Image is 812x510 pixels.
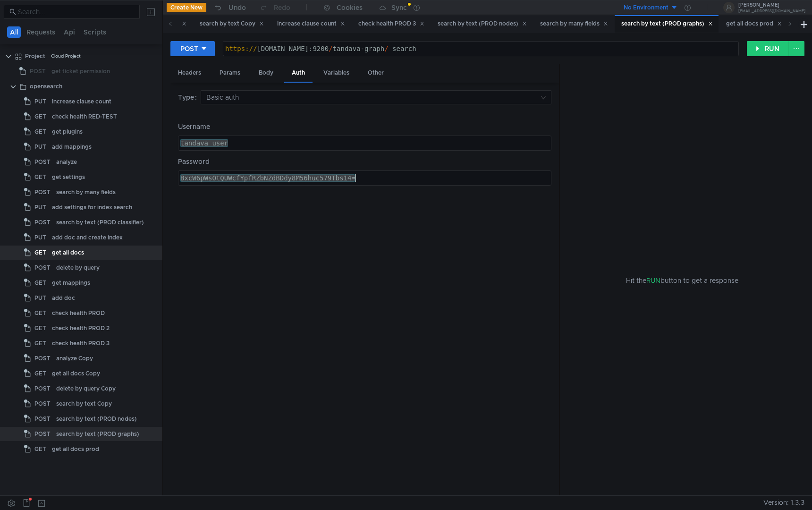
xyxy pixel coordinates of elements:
span: GET [34,306,46,320]
div: add doc and create index [52,230,123,245]
span: GET [34,276,46,290]
span: POST [34,351,51,365]
span: PUT [34,200,46,214]
div: check health PROD 3 [358,19,424,29]
span: POST [30,64,46,78]
span: PUT [34,140,46,154]
span: POST [34,412,51,426]
span: RUN [646,276,660,285]
label: Type [178,90,201,104]
span: GET [34,170,46,184]
div: No Environment [624,3,668,12]
span: POST [34,215,51,229]
div: search by text (PROD nodes) [438,19,527,29]
div: get all docs Copy [52,366,100,381]
div: opensearch [30,79,62,93]
div: delete by query Copy [56,382,116,396]
div: get all docs prod [726,19,782,29]
div: Undo [228,2,246,13]
div: check health PROD [52,306,105,320]
div: Increase clause count [52,94,111,109]
span: GET [34,366,46,381]
span: PUT [34,94,46,109]
span: GET [34,442,46,456]
span: POST [34,261,51,275]
div: Project [25,49,45,63]
div: delete by query [56,261,100,275]
div: Auth [284,64,313,83]
button: RUN [747,41,789,56]
div: add mappings [52,140,92,154]
div: get plugins [52,125,83,139]
span: GET [34,336,46,350]
button: POST [170,41,215,56]
div: search by text Copy [200,19,264,29]
div: search by text (PROD graphs) [621,19,713,29]
div: [EMAIL_ADDRESS][DOMAIN_NAME] [738,9,805,13]
span: POST [34,185,51,199]
div: Cloud Project [51,49,81,63]
span: PUT [34,230,46,245]
span: Version: 1.3.3 [763,496,804,510]
button: Api [61,26,78,38]
div: analyze [56,155,77,169]
button: All [7,26,21,38]
span: POST [34,155,51,169]
div: add settings for index search [52,200,132,214]
div: search by text (PROD graphs) [56,427,139,441]
div: get mappings [52,276,90,290]
div: analyze Copy [56,351,93,365]
span: POST [34,397,51,411]
div: get ticket permission [51,64,110,78]
div: get all docs [52,246,84,260]
div: search by many fields [540,19,608,29]
div: Sync [391,4,407,11]
div: POST [180,43,198,54]
label: Password [178,156,551,167]
div: check health PROD 2 [52,321,110,335]
div: Headers [170,64,209,82]
span: GET [34,246,46,260]
div: Params [212,64,248,82]
div: Body [251,64,281,82]
span: PUT [34,291,46,305]
div: add doc [52,291,75,305]
div: check health RED-TEST [52,110,117,124]
div: Redo [274,2,290,13]
span: Hit the button to get a response [626,275,738,286]
span: GET [34,321,46,335]
input: Search... [18,7,134,17]
div: Increase clause count [277,19,345,29]
span: POST [34,427,51,441]
button: Undo [206,0,253,15]
label: Username [178,121,551,132]
span: POST [34,382,51,396]
div: get settings [52,170,85,184]
button: Requests [24,26,58,38]
span: GET [34,125,46,139]
button: Redo [253,0,297,15]
span: GET [34,110,46,124]
div: search by many fields [56,185,116,199]
div: search by text Copy [56,397,112,411]
div: [PERSON_NAME] [738,3,805,8]
div: search by text (PROD nodes) [56,412,137,426]
div: check health PROD 3 [52,336,110,350]
div: Variables [316,64,357,82]
div: Cookies [337,2,363,13]
button: Scripts [81,26,109,38]
div: get all docs prod [52,442,99,456]
div: search by text (PROD classifier) [56,215,144,229]
div: Other [360,64,391,82]
button: Create New [167,3,206,12]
